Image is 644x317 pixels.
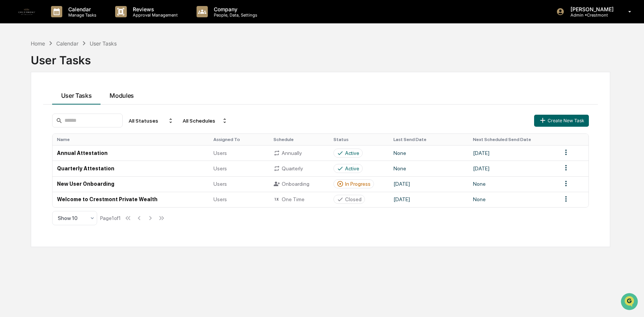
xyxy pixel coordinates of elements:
p: Reviews [127,6,182,12]
p: People, Data, Settings [208,12,261,18]
div: 🔎 [8,110,14,116]
img: 1746055101610-c473b297-6a78-478c-a979-82029cc54cd1 [8,58,21,71]
div: One Time [273,196,324,203]
th: Last Send Date [389,134,468,145]
img: logo [18,3,36,21]
td: [DATE] [468,161,557,176]
th: Status [329,134,389,145]
a: 🗄️Attestations [51,92,96,105]
div: Closed [345,196,362,202]
button: Start new chat [128,60,137,69]
div: In Progress [345,181,371,187]
button: Modules [101,84,143,105]
td: None [389,145,468,161]
div: Start new chat [26,58,123,65]
p: Approval Management [127,12,182,18]
div: Active [345,165,359,171]
th: Name [53,134,209,145]
div: User Tasks [90,40,117,47]
div: Quarterly [273,165,324,172]
span: Data Lookup [15,109,47,117]
td: None [389,161,468,176]
th: Assigned To [209,134,269,145]
td: None [468,192,557,207]
span: Users [213,196,227,202]
span: Users [213,181,227,187]
td: Welcome to Crestmont Private Wealth [53,192,209,207]
span: Users [213,150,227,156]
a: 🔎Data Lookup [5,106,50,120]
th: Schedule [269,134,329,145]
p: How can we help? [8,16,137,28]
td: None [468,176,557,192]
p: [PERSON_NAME] [564,6,617,12]
th: Next Scheduled Send Date [468,134,557,145]
p: Company [208,6,261,12]
td: New User Onboarding [53,176,209,192]
td: [DATE] [389,176,468,192]
div: We're available if you need us! [26,65,95,71]
div: Active [345,150,359,156]
button: User Tasks [52,84,101,105]
span: Attestations [62,95,93,102]
td: Annual Attestation [53,145,209,161]
td: Quarterly Attestation [53,161,209,176]
div: User Tasks [31,47,610,67]
p: Admin • Crestmont [564,12,617,18]
td: [DATE] [468,145,557,161]
div: Page 1 of 1 [100,215,121,221]
span: Pylon [75,127,91,133]
p: Calendar [62,6,100,12]
div: 🖐️ [8,96,14,102]
div: Calendar [56,40,78,47]
span: Users [213,165,227,171]
span: Preclearance [15,95,48,102]
button: Create New Task [534,115,589,127]
div: Onboarding [273,180,324,187]
div: All Schedules [180,115,231,127]
iframe: Open customer support [620,292,640,312]
a: Powered byPylon [53,127,91,133]
div: 🗄️ [54,96,60,102]
a: 🖐️Preclearance [5,92,51,105]
td: [DATE] [389,192,468,207]
div: Annually [273,150,324,156]
div: Home [31,40,45,47]
div: All Statuses [126,115,177,127]
p: Manage Tasks [62,12,100,18]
